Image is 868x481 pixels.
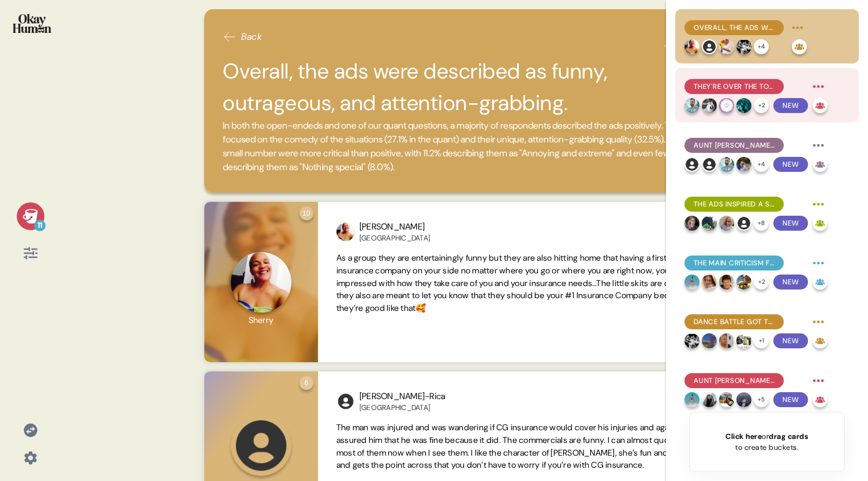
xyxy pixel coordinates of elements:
[34,220,46,231] div: 11
[725,431,762,441] span: Click here
[223,55,706,119] h2: Overall, the ads were described as funny, outrageous, and attention-grabbing.
[702,98,717,113] img: profilepic_8881550065267594.jpg
[754,216,769,231] div: + 8
[736,98,751,113] img: profilepic_8691572784258545.jpg
[300,376,313,390] div: 6
[360,220,430,234] div: [PERSON_NAME]
[773,157,808,172] span: New
[719,333,734,348] img: profilepic_9777591598922740.jpg
[360,390,446,403] div: [PERSON_NAME]-Rica
[754,98,769,113] div: + 2
[719,98,734,113] img: profilepic_8641003982662541.jpg
[725,431,808,453] div: or to create buckets.
[684,216,699,231] img: profilepic_9024873777575936.jpg
[736,392,751,407] img: profilepic_9210773222280574.jpg
[719,275,734,290] img: profilepic_8731255663657876.jpg
[336,253,697,313] span: As a group they are entertainingly funny but they are also hitting home that having a first class...
[702,392,717,407] img: profilepic_8555534347877038.jpg
[719,392,734,407] img: profilepic_27873621205616516.jpg
[736,275,751,290] img: profilepic_8762358263883142.jpg
[300,206,313,220] div: 10
[773,392,808,407] span: New
[694,140,775,151] span: Aunt [PERSON_NAME] does a great job of fitting in with & amplifying that vibe.
[694,81,775,92] span: They're over the top in a good way, feeling energetic and eye-catching.
[736,157,751,172] img: profilepic_27611642905117247.jpg
[769,431,808,441] span: drag cards
[754,157,769,172] div: + 4
[694,199,775,209] span: The ads inspired a solid majority to learn more about CG.
[360,234,430,243] div: [GEOGRAPHIC_DATA]
[754,392,769,407] div: + 5
[241,30,262,44] span: Back
[736,39,751,54] img: profilepic_8661641547287273.jpg
[773,98,808,113] span: New
[694,258,775,268] span: The main criticism focused on the complexity of the ads' situations.
[336,223,355,241] img: profilepic_9061875277198482.jpg
[773,216,808,231] span: New
[13,14,51,33] img: okayhuman.3b1b6348.png
[702,157,717,172] img: l1ibTKarBSWXLOhlfT5LxFP+OttMJpPJZDKZTCbz9PgHEggSPYjZSwEAAAAASUVORK5CYII=
[736,333,751,348] img: profilepic_8566350480099926.jpg
[684,98,699,113] img: profilepic_9178880885511738.jpg
[773,333,808,348] span: New
[223,119,706,174] span: In both the open-endeds and one of our quant questions, a majority of respondents described the a...
[684,39,699,54] img: profilepic_9061875277198482.jpg
[360,403,446,412] div: [GEOGRAPHIC_DATA]
[702,216,717,231] img: profilepic_8961195873944659.jpg
[754,333,769,348] div: + 1
[702,333,717,348] img: profilepic_27546502951662801.jpg
[684,157,699,172] img: l1ibTKarBSWXLOhlfT5LxFP+OttMJpPJZDKZTCbz9PgHEggSPYjZSwEAAAAASUVORK5CYII=
[719,157,734,172] img: profilepic_9178880885511738.jpg
[736,216,751,231] img: l1ibTKarBSWXLOhlfT5LxFP+OttMJpPJZDKZTCbz9PgHEggSPYjZSwEAAAAASUVORK5CYII=
[754,39,769,54] div: + 4
[702,275,717,290] img: profilepic_8832601683462635.jpg
[684,275,699,290] img: profilepic_8942133165876297.jpg
[694,375,775,386] span: Aunt [PERSON_NAME] was more relatable than not, though the ads could still feel more Bermudian.
[684,392,699,407] img: profilepic_8942133165876297.jpg
[336,422,691,470] span: The man was injured and was wandering if CG insurance would cover his injuries and again she assu...
[719,39,734,54] img: profilepic_8944889108887320.jpg
[702,39,717,54] img: l1ibTKarBSWXLOhlfT5LxFP+OttMJpPJZDKZTCbz9PgHEggSPYjZSwEAAAAASUVORK5CYII=
[336,392,355,411] img: l1ibTKarBSWXLOhlfT5LxFP+OttMJpPJZDKZTCbz9PgHEggSPYjZSwEAAAAASUVORK5CYII=
[773,275,808,290] span: New
[754,275,769,290] div: + 2
[719,216,734,231] img: profilepic_8896556800382605.jpg
[694,22,775,33] span: Overall, the ads were described as funny, outrageous, and attention-grabbing.
[694,317,775,327] span: Dance Battle got the most criticism for the complexity of its storyline.
[684,333,699,348] img: profilepic_8661641547287273.jpg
